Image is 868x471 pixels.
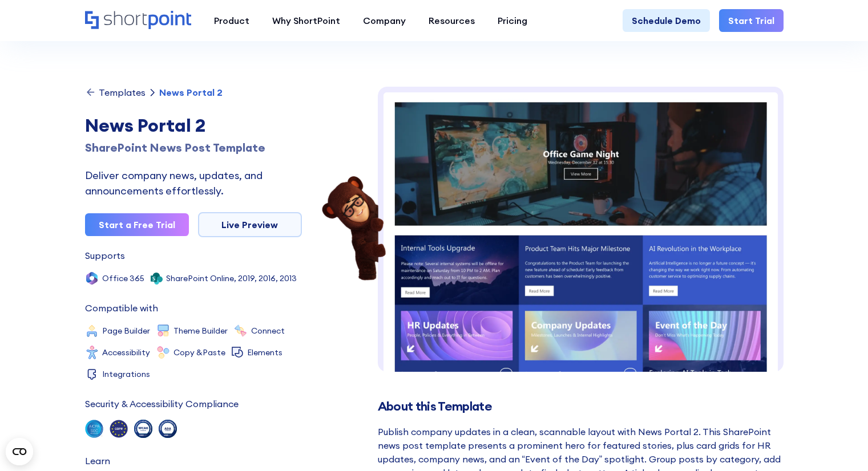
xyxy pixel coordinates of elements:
div: Supports [85,251,125,260]
div: SharePoint News Post Template [85,139,302,156]
div: Theme Builder [173,327,228,335]
div: Pricing [498,14,527,27]
iframe: Chat Widget [811,416,868,471]
a: Templates [85,87,146,98]
a: Product [203,9,261,32]
div: Elements [247,348,282,356]
button: Open CMP widget [6,438,33,465]
a: Start a Free Trial [85,213,189,236]
div: Integrations [102,370,150,378]
div: Learn [85,456,110,465]
a: Schedule Demo [623,9,710,32]
div: Page Builder [102,327,150,335]
div: SharePoint Online, 2019, 2016, 2013 [166,274,297,282]
div: Security & Accessibility Compliance [85,399,239,408]
a: Company [352,9,417,32]
div: News Portal 2 [159,88,223,97]
div: Templates [99,88,146,97]
a: Pricing [486,9,539,32]
div: Office 365 [102,274,144,282]
div: Compatible with [85,303,158,312]
img: soc 2 [85,420,103,438]
div: Connect [251,327,285,335]
div: Why ShortPoint [272,14,340,27]
h2: About this Template [378,399,784,413]
div: Accessibility [102,348,150,356]
div: Company [363,14,406,27]
div: Resources [429,14,475,27]
div: News Portal 2 [85,112,302,139]
a: Start Trial [719,9,784,32]
a: Why ShortPoint [261,9,352,32]
div: Copy &Paste [173,348,225,356]
a: Live Preview [198,212,302,237]
a: Resources [417,9,486,32]
div: Product [214,14,249,27]
div: Deliver company news, updates, and announcements effortlessly. [85,168,302,198]
a: Home [85,11,191,30]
